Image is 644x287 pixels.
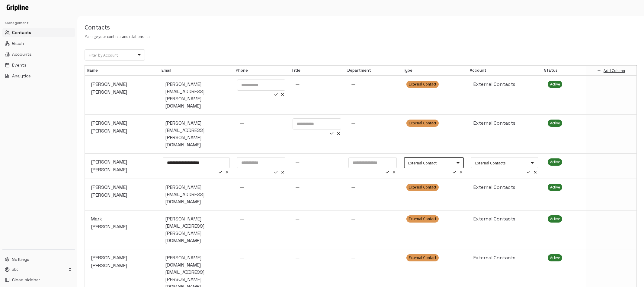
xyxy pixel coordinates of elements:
[295,254,300,261] span: —
[12,256,29,262] span: Settings
[2,275,75,285] button: Close sidebar
[165,81,227,110] div: [PERSON_NAME][EMAIL_ADDRESS][PERSON_NAME][DOMAIN_NAME]
[548,120,562,126] span: Active
[473,184,536,191] div: External Contacts
[473,215,536,223] div: External Contacts
[2,18,75,28] div: Management
[12,51,32,57] span: Accounts
[12,267,18,273] p: abc
[91,192,153,199] span: [PERSON_NAME]
[12,277,40,283] span: Close sidebar
[87,67,157,73] div: Name
[75,16,80,287] button: Toggle Sidebar
[2,71,75,81] button: Analytics
[473,120,536,127] div: External Contacts
[91,166,153,173] span: [PERSON_NAME]
[406,184,439,190] span: External Contact
[351,254,355,261] span: —
[544,67,584,73] div: Status
[91,184,153,191] span: [PERSON_NAME]
[295,159,300,165] span: —
[91,81,153,88] span: [PERSON_NAME]
[548,255,562,261] span: Active
[91,89,153,96] span: [PERSON_NAME]
[351,216,355,222] span: —
[239,254,244,261] span: —
[291,67,342,73] div: Title
[91,158,153,166] span: [PERSON_NAME]
[295,184,300,190] span: —
[586,66,636,75] div: Add new column
[2,265,75,274] button: abc
[548,184,562,190] span: Active
[2,49,75,59] button: Accounts
[5,2,30,12] img: Logo
[12,73,31,79] span: Analytics
[596,66,626,76] button: Add Column
[239,216,244,222] span: —
[2,39,75,48] button: Graph
[12,62,27,68] span: Events
[2,254,75,264] button: Settings
[473,81,536,88] div: External Contacts
[406,81,439,87] span: External Contact
[12,40,24,46] span: Graph
[91,127,153,135] span: [PERSON_NAME]
[165,120,227,148] div: [PERSON_NAME][EMAIL_ADDRESS][PERSON_NAME][DOMAIN_NAME]
[406,255,439,261] span: External Contact
[548,216,562,222] span: Active
[91,223,153,230] span: [PERSON_NAME]
[239,184,244,190] span: —
[239,120,244,126] span: —
[470,67,539,73] div: Account
[548,81,562,87] span: Active
[12,30,31,36] span: Contacts
[404,157,463,168] div: External Contact
[406,120,439,126] span: External Contact
[236,67,287,73] div: Phone
[351,184,355,190] span: —
[295,81,300,87] span: —
[165,184,227,205] div: [PERSON_NAME][EMAIL_ADDRESS][DOMAIN_NAME]
[91,254,153,261] span: [PERSON_NAME]
[471,157,538,168] div: External Contacts
[406,216,439,222] span: External Contact
[351,81,355,87] span: —
[2,60,75,70] button: Events
[347,67,398,73] div: Department
[403,67,465,73] div: Type
[162,67,231,73] div: Email
[91,120,153,127] span: [PERSON_NAME]
[165,215,227,244] div: [PERSON_NAME][EMAIL_ADDRESS][PERSON_NAME][DOMAIN_NAME]
[91,262,153,269] span: [PERSON_NAME]
[85,23,150,32] h5: Contacts
[295,216,300,222] span: —
[85,34,150,40] p: Manage your contacts and relationships
[351,120,355,126] span: —
[91,215,153,223] span: Mark
[473,254,536,261] div: External Contacts
[2,28,75,37] button: Contacts
[548,159,562,165] span: Active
